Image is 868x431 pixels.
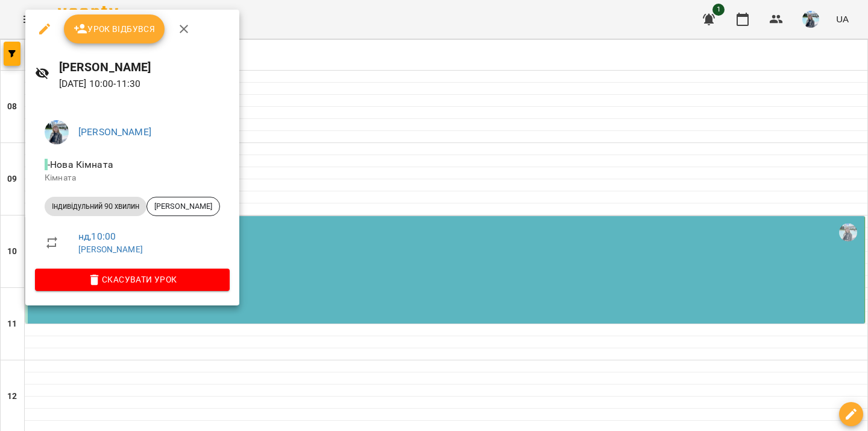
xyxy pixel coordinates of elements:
img: 5f5d05e36eea6ba19bdf33a6aeece79a.jpg [45,120,69,144]
button: Урок відбувся [64,14,165,43]
span: - Нова Кімната [45,159,116,170]
a: [PERSON_NAME] [78,244,143,254]
span: [PERSON_NAME] [147,201,219,212]
a: нд , 10:00 [78,231,116,242]
h6: [PERSON_NAME] [59,58,230,77]
span: Урок відбувся [74,22,156,36]
span: Скасувати Урок [45,272,220,287]
div: [PERSON_NAME] [146,197,220,216]
a: [PERSON_NAME] [78,126,151,138]
p: Кімната [45,172,220,184]
button: Скасувати Урок [35,269,230,290]
span: Індивідульний 90 хвилин [45,201,146,212]
p: [DATE] 10:00 - 11:30 [59,77,230,91]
